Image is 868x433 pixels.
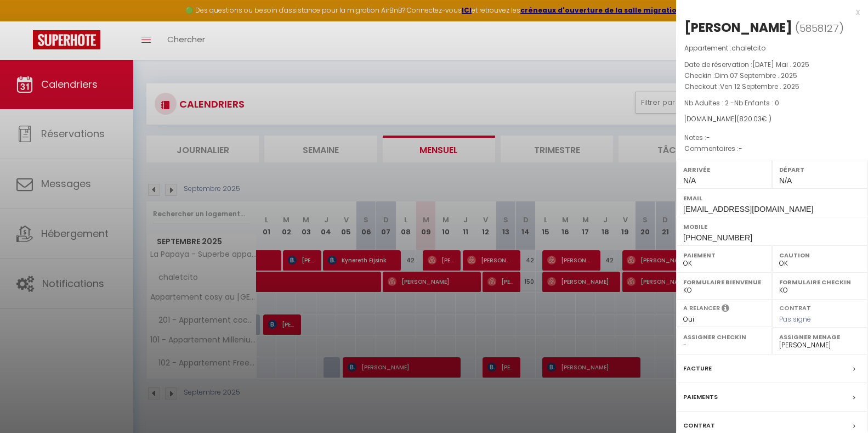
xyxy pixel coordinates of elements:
[731,43,765,53] span: chaletcito
[739,144,742,153] span: -
[684,98,779,108] span: Nb Adultes : 2 -
[683,221,861,232] label: Mobile
[676,5,860,19] div: x
[795,20,844,36] span: ( )
[752,60,809,69] span: [DATE] Mai . 2025
[684,114,860,125] div: [DOMAIN_NAME]
[683,277,765,288] label: Formulaire Bienvenue
[9,4,42,37] button: Ouvrir le widget de chat LiveChat
[683,193,861,204] label: Email
[684,43,860,54] p: Appartement :
[779,164,861,175] label: Départ
[684,132,860,143] p: Notes :
[779,176,792,185] span: N/A
[684,70,860,81] p: Checkin :
[684,81,860,92] p: Checkout :
[683,176,696,185] span: N/A
[799,21,839,35] span: 5858127
[683,391,718,403] label: Paiements
[684,19,792,36] div: [PERSON_NAME]
[706,133,710,142] span: -
[779,250,861,261] label: Caution
[734,98,779,108] span: Nb Enfants : 0
[715,71,797,80] span: Dim 07 Septembre . 2025
[736,114,771,123] span: ( € )
[683,420,715,431] label: Contrat
[683,363,712,374] label: Facture
[779,331,861,342] label: Assigner Menage
[683,250,765,261] label: Paiement
[683,205,813,213] span: [EMAIL_ADDRESS][DOMAIN_NAME]
[720,82,799,91] span: Ven 12 Septembre . 2025
[683,303,720,313] label: A relancer
[683,233,752,242] span: [PHONE_NUMBER]
[683,164,765,175] label: Arrivée
[722,303,729,316] i: Sélectionner OUI si vous souhaiter envoyer les séquences de messages post-checkout
[684,143,860,154] p: Commentaires :
[779,314,811,324] span: Pas signé
[779,277,861,288] label: Formulaire Checkin
[683,331,765,342] label: Assigner Checkin
[684,59,860,70] p: Date de réservation :
[739,114,762,123] span: 820.03
[779,303,811,311] label: Contrat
